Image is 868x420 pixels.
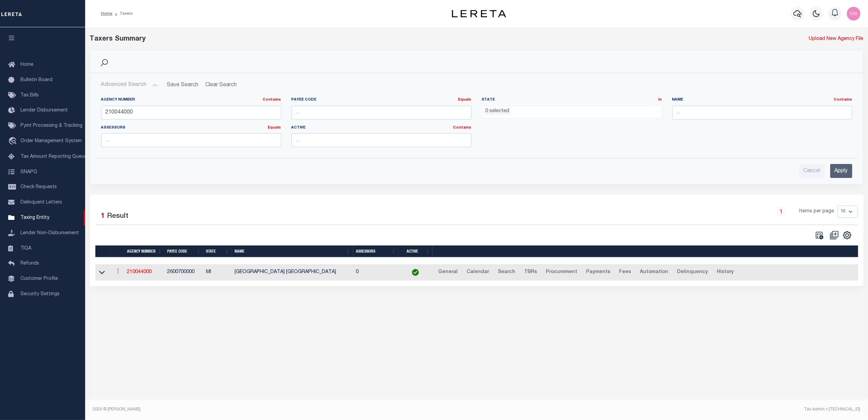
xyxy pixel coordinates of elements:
span: Tax Amount Reporting Queue [20,154,87,159]
img: check-icon-green.svg [412,269,419,276]
button: Advanced Search [101,78,158,92]
span: Bulletin Board [20,78,52,82]
a: Contains [263,98,281,102]
td: 2600700000 [164,264,203,281]
span: Pymt Processing & Tracking [20,123,82,128]
span: Check Requests [20,185,57,190]
label: Result [107,211,129,222]
span: Home [20,62,33,67]
input: ... [291,106,472,120]
th: Payee Code: activate to sort column ascending [164,245,203,257]
span: Customer Profile [20,276,58,281]
a: In [659,98,662,102]
a: Contains [834,98,852,102]
input: Apply [830,164,852,178]
span: Delinquent Letters [20,200,62,205]
span: Refunds [20,261,39,266]
span: TIQA [20,246,31,251]
a: TBRs [521,267,540,278]
span: Lender Disbursement [20,108,68,113]
a: Payments [583,267,613,278]
label: State [482,97,662,103]
span: SNAPQ [20,169,37,174]
li: 0 selected [484,108,511,115]
img: svg+xml;base64,PHN2ZyB4bWxucz0iaHR0cDovL3d3dy53My5vcmcvMjAwMC9zdmciIHBvaW50ZXItZXZlbnRzPSJub25lIi... [847,7,861,20]
td: MI [203,264,232,281]
td: 0 [353,264,398,281]
a: Contains [453,126,472,130]
span: Security Settings [20,292,60,297]
i: travel_explore [8,137,19,146]
a: Procurement [543,267,580,278]
a: Upload New Agency File [809,35,864,43]
input: ... [672,106,852,120]
th: Active: activate to sort column ascending [398,245,432,257]
li: Taxers [112,11,133,17]
a: Home [101,12,112,16]
th: Assessors: activate to sort column ascending [353,245,398,257]
a: Delinquency [674,267,711,278]
td: [GEOGRAPHIC_DATA] [GEOGRAPHIC_DATA] [232,264,353,281]
img: logo-dark.svg [452,10,506,17]
span: Taxing Entity [20,215,49,220]
label: Name [672,97,852,103]
th: &nbsp; [432,245,864,257]
span: Items per page [800,208,834,215]
input: ... [101,133,281,147]
a: Fees [616,267,634,278]
a: History [714,267,737,278]
a: Calendar [463,267,492,278]
label: Active [291,125,472,131]
a: Equals [458,98,472,102]
span: Lender Non-Disbursement [20,231,79,236]
a: 210044000 [127,270,152,274]
th: Name: activate to sort column ascending [232,245,353,257]
th: State: activate to sort column ascending [203,245,232,257]
th: Agency Number: activate to sort column ascending [124,245,164,257]
input: ... [101,106,281,120]
input: ... [291,133,472,147]
span: Tax Bills [20,93,39,98]
a: Search [495,267,518,278]
div: Taxers Summary [90,34,668,44]
span: 1 [101,213,105,220]
input: Cancel [799,164,825,178]
a: Equals [268,126,281,130]
a: Automation [637,267,671,278]
label: Assessors [101,125,281,131]
label: Agency Number [101,97,281,103]
a: 1 [777,208,785,215]
a: General [435,267,461,278]
span: Order Management System [20,139,82,144]
label: Payee Code [291,97,472,103]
